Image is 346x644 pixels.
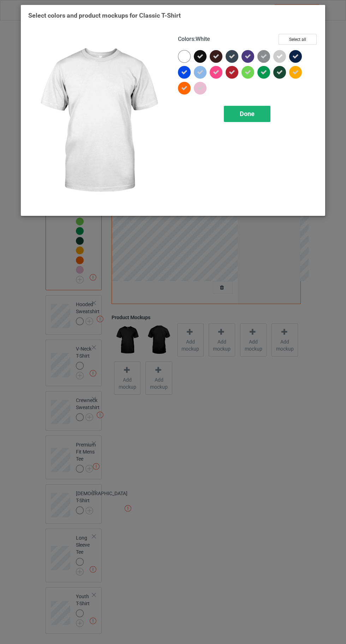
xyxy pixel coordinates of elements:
[178,36,210,43] h4: :
[257,50,270,63] img: heather_texture.png
[28,12,181,19] span: Select colors and product mockups for Classic T-Shirt
[240,110,255,117] span: Done
[178,36,194,42] span: Colors
[279,34,317,45] button: Select all
[196,36,210,42] span: White
[28,34,168,208] img: regular.jpg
